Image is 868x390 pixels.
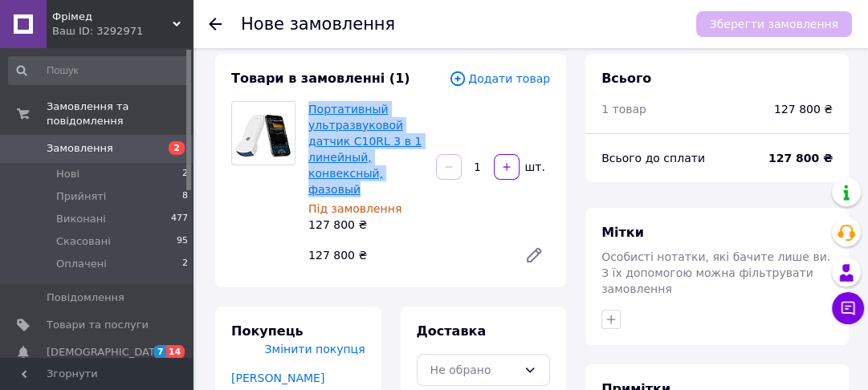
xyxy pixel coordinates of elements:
span: Фрімед [52,10,173,24]
span: Мітки [601,225,644,240]
span: 14 [166,345,185,359]
span: Повідомлення [47,290,124,305]
span: Виконані [56,212,106,226]
span: Замовлення [47,141,113,156]
span: 127 800 ₴ [774,101,833,117]
div: 127 800 ₴ [302,244,511,266]
div: Ваш ID: 3292971 [52,24,193,39]
span: 1 товар [601,103,646,116]
span: 477 [171,212,188,226]
span: 127 800 ₴ [768,150,833,166]
input: Пошук [8,56,189,85]
span: Додати товар [449,70,550,87]
span: Покупець [231,323,304,339]
button: Чат з покупцем [832,292,864,324]
span: Прийняті [56,189,106,204]
span: Всього [601,71,651,86]
span: 2 [182,257,188,271]
span: [DEMOGRAPHIC_DATA] [47,345,165,360]
a: Редагувати [518,239,550,271]
span: Доставка [417,323,487,339]
span: Товари та послуги [47,318,149,332]
a: [PERSON_NAME] [231,372,324,384]
span: 2 [182,167,188,181]
span: 8 [182,189,188,204]
span: Скасовані [56,234,111,249]
div: шт. [521,159,547,175]
span: 95 [177,234,188,249]
img: Портативный ультразвуковой датчик C10RL 3 в 1 линейный, конвексный, фазовый [232,104,295,163]
span: 2 [169,141,185,155]
span: 7 [153,345,166,359]
div: 127 800 ₴ [308,217,423,233]
span: Змінити покупця [265,343,365,355]
div: Повернутися назад [209,16,222,32]
span: Особисті нотатки, які бачите лише ви. З їх допомогою можна фільтрувати замовлення [601,250,830,295]
div: Всього до сплати [601,150,768,166]
span: Оплачені [56,257,107,271]
span: Під замовлення [308,202,401,215]
span: Товари в замовленні (1) [231,71,410,86]
a: Портативный ультразвуковой датчик C10RL 3 в 1 линейный, конвексный, фазовый [308,103,422,196]
div: Нове замовлення [241,16,395,33]
span: Нові [56,167,79,181]
div: Не обрано [430,361,518,379]
span: Замовлення та повідомлення [47,100,193,128]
